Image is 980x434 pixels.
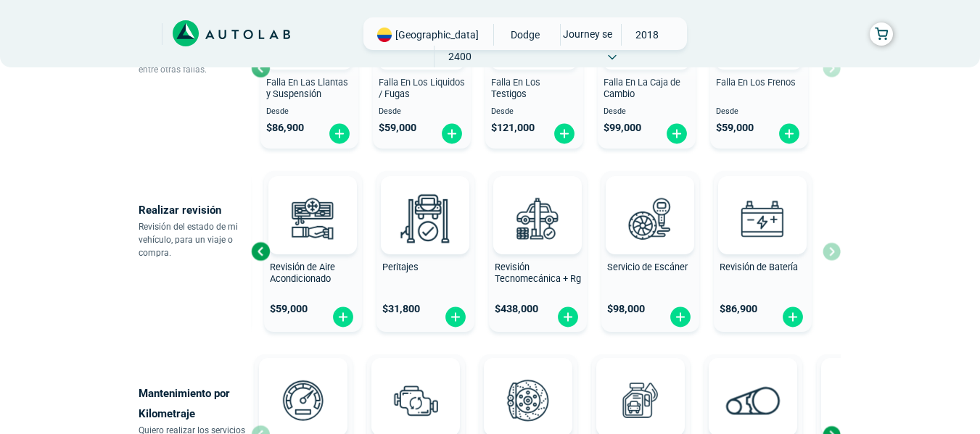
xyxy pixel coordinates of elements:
[714,171,812,332] button: Revisión de Batería $86,900
[266,122,304,134] span: $ 86,900
[384,368,448,432] img: sincronizacion-v3.svg
[495,262,581,285] span: Revisión Tecnomecánica + Rg
[435,46,486,67] span: 2400
[506,186,569,250] img: revision_tecno_mecanica-v3.svg
[716,107,802,117] span: Desde
[393,186,457,250] img: peritaje-v3.svg
[382,262,419,272] span: Peritajes
[376,171,474,332] button: Peritajes $31,800
[139,383,251,424] p: Mantenimiento por Kilometraje
[628,179,672,222] img: AD0BCuuxAAAAAElFTkSuQmCC
[328,122,351,145] img: fi_plus-circle2.svg
[250,57,271,79] div: Previous slide
[266,107,353,117] span: Desde
[496,368,560,432] img: frenos2-v3.svg
[440,122,464,145] img: fi_plus-circle2.svg
[604,107,690,117] span: Desde
[266,77,348,100] span: Falla En Las Llantas y Suspensión
[781,306,804,328] img: fi_plus-circle2.svg
[619,361,662,404] img: AD0BCuuxAAAAAElFTkSuQmCC
[609,368,672,432] img: cambio_de_aceite-v3.svg
[720,303,757,315] span: $ 86,900
[491,122,535,134] span: $ 121,000
[665,122,688,145] img: fi_plus-circle2.svg
[291,179,334,222] img: AD0BCuuxAAAAAElFTkSuQmCC
[561,24,612,44] span: JOURNEY SE
[281,186,345,250] img: aire_acondicionado-v3.svg
[382,303,420,315] span: $ 31,800
[444,306,467,328] img: fi_plus-circle2.svg
[500,24,551,46] span: DODGE
[264,171,362,332] button: Revisión de Aire Acondicionado $59,000
[726,386,781,414] img: correa_de_reparticion-v3.svg
[491,107,577,117] span: Desde
[716,122,754,134] span: $ 59,000
[403,179,447,222] img: AD0BCuuxAAAAAElFTkSuQmCC
[395,28,479,42] span: [GEOGRAPHIC_DATA]
[139,220,251,259] p: Revisión del estado de mi vehículo, para un viaje o compra.
[607,303,645,315] span: $ 98,000
[604,77,680,100] span: Falla En La Caja de Cambio
[394,361,437,404] img: AD0BCuuxAAAAAElFTkSuQmCC
[601,171,699,332] button: Servicio de Escáner $98,000
[622,24,673,46] span: 2018
[270,303,308,315] span: $ 59,000
[332,306,355,328] img: fi_plus-circle2.svg
[379,107,465,117] span: Desde
[833,368,897,432] img: kit_de_embrague-v3.svg
[720,262,798,272] span: Revisión de Batería
[270,262,335,285] span: Revisión de Aire Acondicionado
[553,122,576,145] img: fi_plus-circle2.svg
[741,179,784,222] img: AD0BCuuxAAAAAElFTkSuQmCC
[556,306,580,328] img: fi_plus-circle2.svg
[618,186,682,250] img: escaner-v3.svg
[491,77,540,100] span: Falla En Los Testigos
[604,122,641,134] span: $ 99,000
[730,186,794,250] img: cambio_bateria-v3.svg
[778,122,801,145] img: fi_plus-circle2.svg
[716,77,796,88] span: Falla En Los Frenos
[669,306,692,328] img: fi_plus-circle2.svg
[271,368,335,432] img: revision_por_kilometraje-v3.svg
[516,179,559,222] img: AD0BCuuxAAAAAElFTkSuQmCC
[281,361,325,404] img: AD0BCuuxAAAAAElFTkSuQmCC
[731,361,775,404] img: AD0BCuuxAAAAAElFTkSuQmCC
[379,122,416,134] span: $ 59,000
[379,77,465,100] span: Falla En Los Liquidos / Fugas
[495,303,538,315] span: $ 438,000
[489,171,587,332] button: Revisión Tecnomecánica + Rg $438,000
[506,361,550,404] img: AD0BCuuxAAAAAElFTkSuQmCC
[139,200,251,220] p: Realizar revisión
[607,262,688,272] span: Servicio de Escáner
[377,28,392,42] img: Flag of COLOMBIA
[250,241,271,262] div: Previous slide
